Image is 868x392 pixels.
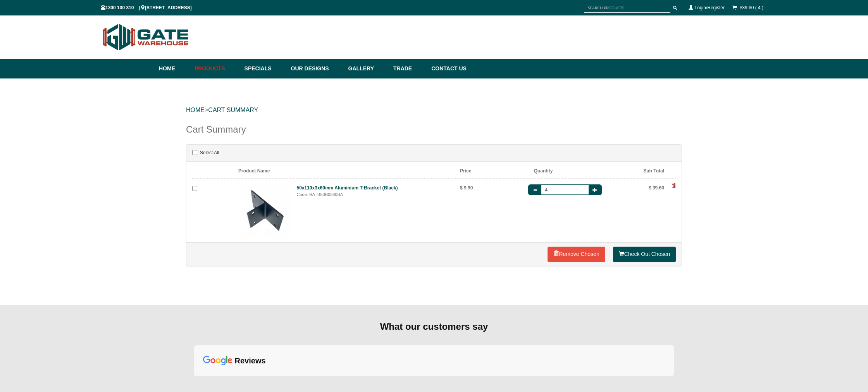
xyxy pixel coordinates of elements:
[238,168,270,174] b: Product Name
[695,5,725,10] a: Login/Register
[427,59,467,78] a: Contact Us
[186,98,682,123] div: >
[188,378,200,390] div: Previous
[159,59,191,78] a: Home
[584,3,670,13] input: SEARCH PRODUCTS
[241,59,287,78] a: Specials
[192,148,219,157] label: Select All
[460,185,473,191] b: $ 9.90
[534,168,553,174] b: Quantity
[740,5,763,10] a: $39.60 ( 4 )
[668,378,680,390] div: Next
[287,59,344,78] a: Our Designs
[208,107,258,113] a: Cart Summary
[649,185,664,191] b: $ 39.60
[191,59,241,78] a: Products
[101,5,192,10] span: 1300 100 310 | [STREET_ADDRESS]
[643,168,664,174] b: Sub Total
[186,123,682,144] div: Cart Summary
[192,150,197,155] input: Select All
[548,247,605,262] a: Remove Chosen
[297,191,443,198] div: Code: HATB50B0360BA
[238,184,291,237] img: 50x110x3x60mm-aluminium-t-bracket-black-202471191040-tzp_thumb_small.jpg
[613,247,676,262] a: Check Out Chosen
[101,19,191,55] img: Gate Warehouse
[389,59,427,78] a: Trade
[344,59,389,78] a: Gallery
[186,107,205,113] a: HOME
[194,320,674,333] div: What our customers say
[235,356,266,366] div: reviews
[460,168,471,174] b: Price
[297,185,398,191] a: 50x110x3x60mm Aluminium T-Bracket (Black)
